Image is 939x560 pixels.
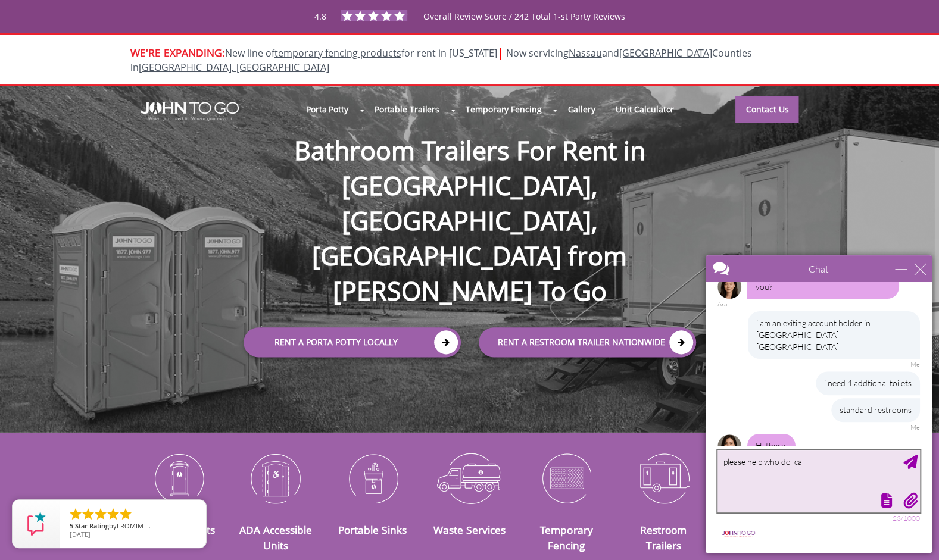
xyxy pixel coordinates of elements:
[75,521,109,530] span: Star Rating
[619,46,712,60] a: [GEOGRAPHIC_DATA]
[314,11,326,22] span: 4.8
[141,102,239,121] img: JOHN to go
[527,447,606,509] img: Temporary-Fencing-cion_N.png
[479,327,696,357] a: rent a RESTROOM TRAILER Nationwide
[139,447,219,509] img: Portable-Toilets-icon_N.png
[130,46,752,74] span: New line of for rent in [US_STATE]
[117,521,151,530] span: LROMIM L.
[81,507,95,521] li: 
[456,96,551,122] a: Temporary Fencing
[569,46,602,60] a: Nassau
[540,523,592,552] a: Temporary Fencing
[118,507,133,521] li: 
[139,61,329,74] a: [GEOGRAPHIC_DATA], [GEOGRAPHIC_DATA]
[624,447,703,509] img: Restroom-Trailers-icon_N.png
[239,523,312,552] a: ADA Accessible Units
[735,96,798,123] a: Contact Us
[557,96,605,122] a: Gallery
[423,11,625,46] span: Overall Review Score / 242 Total 1-st Party Reviews
[68,507,83,521] li: 
[433,523,506,537] a: Waste Services
[274,46,401,60] a: temporary fencing products
[497,44,504,60] span: |
[640,523,687,552] a: Restroom Trailers
[70,530,91,539] span: [DATE]
[236,447,315,509] img: ADA-Accessible-Units-icon_N.png
[106,507,120,521] li: 
[130,45,225,60] span: WE'RE EXPANDING:
[698,248,939,560] iframe: Live Chat Box
[232,95,708,309] h1: Bathroom Trailers For Rent in [GEOGRAPHIC_DATA], [GEOGRAPHIC_DATA], [GEOGRAPHIC_DATA] from [PERSO...
[70,521,73,530] span: 5
[70,523,196,531] span: by
[24,512,48,536] img: Review Rating
[606,96,685,122] a: Unit Calculator
[244,327,461,357] a: Rent a Porta Potty Locally
[93,507,108,521] li: 
[333,447,412,509] img: Portable-Sinks-icon_N.png
[296,96,358,122] a: Porta Potty
[430,447,509,509] img: Waste-Services-icon_N.png
[364,96,450,122] a: Portable Trailers
[338,523,407,537] a: Portable Sinks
